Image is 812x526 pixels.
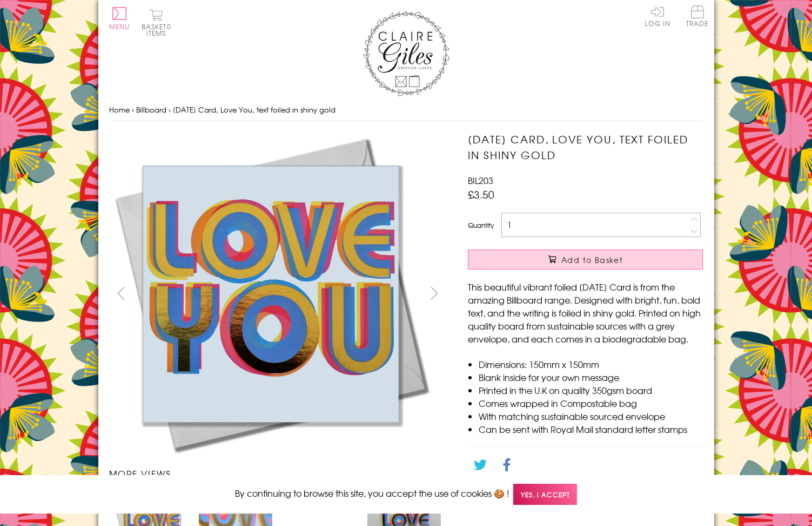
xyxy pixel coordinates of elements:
[363,11,449,96] img: Claire Giles Greetings Cards
[109,281,133,305] button: prev
[479,371,703,384] li: Blank inside for your own message
[136,104,166,115] a: Billboard
[468,174,493,187] span: BIL203
[109,104,130,115] a: Home
[468,220,494,230] label: Quantity
[109,99,703,121] nav: breadcrumbs
[561,254,623,265] span: Add to Basket
[468,249,703,269] button: Add to Basket
[686,5,709,29] a: Trade
[173,104,335,115] span: [DATE] Card, Love You, text foiled in shiny gold
[479,384,703,397] li: Printed in the U.K on quality 350gsm board
[468,187,494,202] span: £3.50
[132,104,134,115] span: ›
[468,280,703,345] p: This beautiful vibrant foiled [DATE] Card is from the amazing Billboard range. Designed with brig...
[109,131,433,456] img: Valentine's Day Card, Love You, text foiled in shiny gold
[146,22,171,38] span: 0 items
[169,104,171,115] span: ›
[109,467,447,480] h3: More views
[479,358,703,371] li: Dimensions: 150mm x 150mm
[446,131,770,456] img: Valentine's Day Card, Love You, text foiled in shiny gold
[479,397,703,410] li: Comes wrapped in Compostable bag
[513,484,577,505] span: Yes, I accept
[142,9,171,36] button: Basket0 items
[645,5,670,27] a: Log In
[479,410,703,423] li: With matching sustainable sourced envelope
[109,7,130,30] button: Menu
[479,423,703,436] li: Can be sent with Royal Mail standard letter stamps
[422,281,446,305] button: next
[109,22,130,31] span: Menu
[686,5,709,27] span: Trade
[468,131,703,163] h1: [DATE] Card, Love You, text foiled in shiny gold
